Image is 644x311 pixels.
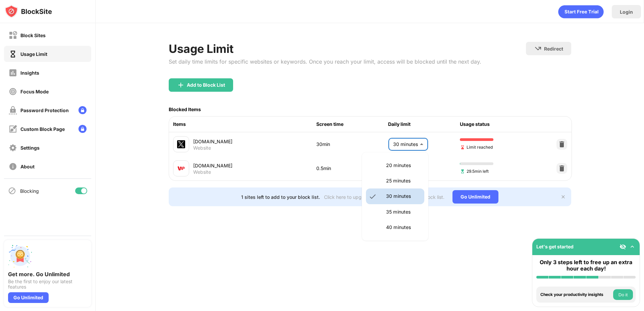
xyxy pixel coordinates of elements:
p: 40 minutes [386,224,420,231]
p: 30 minutes [386,192,420,200]
p: 45 minutes [386,239,420,247]
p: 25 minutes [386,177,420,184]
p: 20 minutes [386,162,420,169]
p: 35 minutes [386,208,420,216]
